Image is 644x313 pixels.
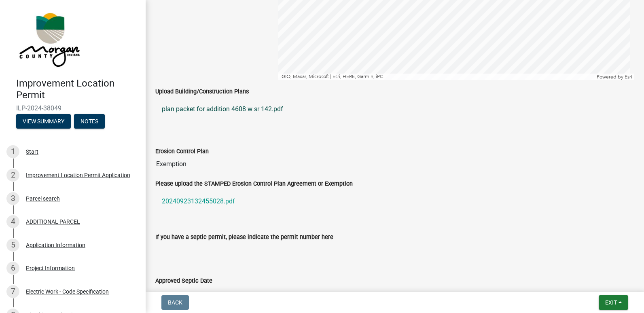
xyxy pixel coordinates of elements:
[155,278,212,284] label: Approved Septic Date
[16,114,71,129] button: View Summary
[155,149,209,154] label: Erosion Control Plan
[595,74,634,80] div: Powered by
[74,118,105,125] wm-modal-confirm: Notes
[155,235,333,240] label: If you have a septic permit, please indicate the permit number here
[74,114,105,129] button: Notes
[26,149,38,154] div: Start
[16,104,129,112] span: ILP-2024-38049
[599,295,628,310] button: Exit
[278,74,595,80] div: IGIO, Maxar, Microsoft | Esri, HERE, Garmin, iPC
[161,295,189,310] button: Back
[625,74,632,80] a: Esri
[26,289,109,294] div: Electric Work - Code Specification
[6,262,19,275] div: 6
[16,8,81,69] img: Morgan County, Indiana
[155,192,634,211] a: 20240923132455028.pdf
[26,242,85,248] div: Application Information
[6,285,19,298] div: 7
[26,172,130,178] div: Improvement Location Permit Application
[155,181,353,187] label: Please upload the STAMPED Erosion Control Plan Agreement or Exemption
[26,219,80,224] div: ADDITIONAL PARCEL
[155,89,249,95] label: Upload Building/Construction Plans
[6,192,19,205] div: 3
[6,145,19,158] div: 1
[26,265,75,271] div: Project Information
[16,118,71,125] wm-modal-confirm: Summary
[155,99,634,119] a: plan packet for addition 4608 w sr 142.pdf
[6,239,19,252] div: 5
[16,78,139,101] h4: Improvement Location Permit
[6,169,19,182] div: 2
[26,196,60,201] div: Parcel search
[168,299,182,306] span: Back
[605,299,617,306] span: Exit
[6,215,19,228] div: 4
